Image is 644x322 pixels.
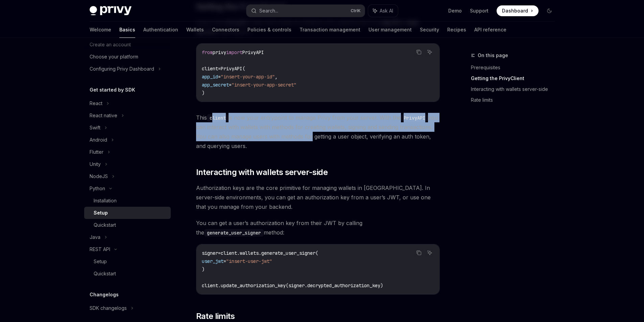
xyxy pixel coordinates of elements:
div: Flutter [90,148,103,156]
a: Recipes [447,22,466,38]
span: privy [213,49,226,55]
button: Toggle dark mode [544,5,555,16]
a: Getting the PrivyClient [471,73,560,84]
span: Ask AI [380,7,393,14]
a: Rate limits [471,95,560,105]
a: Interacting with wallets server-side [471,84,560,95]
div: React native [90,112,117,120]
a: Quickstart [84,219,171,231]
span: from [202,49,213,55]
div: React [90,99,102,107]
span: app_id [202,74,218,80]
h5: Get started by SDK [90,86,135,94]
div: Choose your platform [90,53,138,61]
a: Transaction management [300,22,360,38]
button: Search...CtrlK [246,5,365,17]
span: ) [202,90,205,96]
span: "insert-your-app-secret" [232,82,296,88]
span: You can get a user’s authorization key from their JWT by calling the method: [196,218,440,237]
button: Copy the contents from the code block [414,48,423,56]
div: Python [90,184,105,193]
span: Interacting with wallets server-side [196,167,328,178]
a: Demo [448,7,462,14]
a: Authentication [143,22,178,38]
div: Configuring Privy Dashboard [90,65,154,73]
div: Setup [94,257,107,266]
div: Android [90,136,107,144]
div: NodeJS [90,172,108,180]
a: Welcome [90,22,111,38]
span: On this page [478,51,508,59]
a: Security [420,22,439,38]
a: Installation [84,195,171,207]
a: Setup [84,255,171,268]
img: dark logo [90,6,132,16]
span: = [218,250,221,256]
span: = [223,258,226,264]
span: "insert-user-jwt" [226,258,272,264]
span: client.wallets.generate_user_signer( [221,250,318,256]
span: app_secret [202,82,229,88]
div: REST API [90,245,110,253]
span: = [229,82,232,88]
div: SDK changelogs [90,304,127,312]
a: Policies & controls [247,22,291,38]
span: client.update_authorization_key(signer.decrypted_authorization_key) [202,282,383,289]
span: Authorization keys are the core primitive for managing wallets in [GEOGRAPHIC_DATA]. In server-si... [196,183,440,212]
div: Java [90,233,100,241]
a: Wallets [186,22,204,38]
button: Ask AI [425,248,434,257]
a: Connectors [212,22,239,38]
div: Setup [94,209,108,217]
a: API reference [474,22,506,38]
button: Ask AI [425,48,434,56]
h5: Changelogs [90,291,119,299]
span: = [218,74,221,80]
a: Dashboard [497,5,539,16]
span: "insert-your-app-id" [221,74,275,80]
span: import [226,49,242,55]
div: Installation [94,197,117,205]
span: This is now your entrypoint to manage Privy from your server. With the you can interact with wall... [196,113,440,151]
a: User management [368,22,412,38]
span: Dashboard [502,7,528,14]
button: Ask AI [368,5,398,17]
span: signer [202,250,218,256]
span: = [218,66,221,72]
div: Swift [90,124,100,132]
div: Quickstart [94,270,116,278]
a: Setup [84,207,171,219]
a: Quickstart [84,268,171,280]
span: PrivyAPI( [221,66,245,72]
span: , [275,74,278,80]
div: Search... [259,7,278,15]
span: Ctrl K [351,8,361,14]
a: Support [470,7,488,14]
span: ) [202,266,205,272]
code: client [207,114,229,122]
code: PrivyAPI [401,114,428,122]
a: Basics [119,22,135,38]
code: generate_user_signer [204,229,264,237]
span: Rate limits [196,311,235,322]
span: user_jwt [202,258,223,264]
a: Choose your platform [84,51,171,63]
div: Unity [90,160,101,168]
span: client [202,66,218,72]
button: Copy the contents from the code block [414,248,423,257]
div: Quickstart [94,221,116,229]
span: PrivyAPI [242,49,264,55]
a: Prerequisites [471,62,560,73]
